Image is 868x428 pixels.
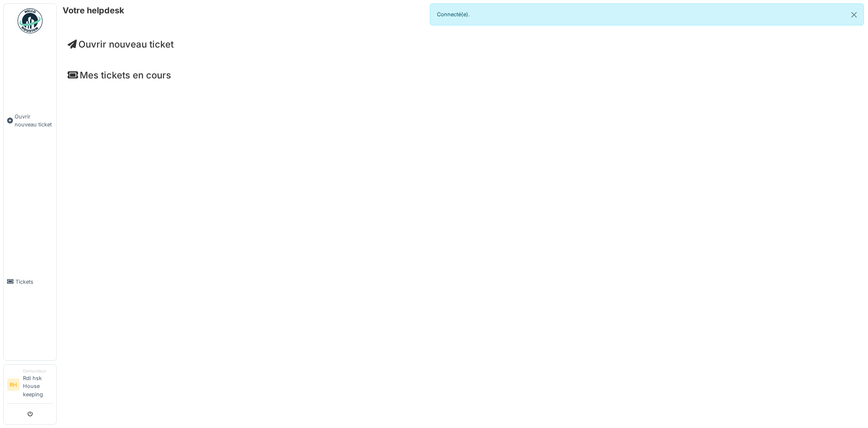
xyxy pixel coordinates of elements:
[23,368,53,374] div: Demandeur
[68,39,174,50] a: Ouvrir nouveau ticket
[845,4,863,26] button: Close
[63,5,124,15] h6: Votre helpdesk
[7,368,53,404] a: RH DemandeurRdi hsk House keeping
[18,8,43,33] img: Badge_color-CXgf-gQk.svg
[15,113,53,128] span: Ouvrir nouveau ticket
[4,203,56,360] a: Tickets
[15,278,53,286] span: Tickets
[4,38,56,203] a: Ouvrir nouveau ticket
[23,368,53,402] li: Rdi hsk House keeping
[7,378,20,391] li: RH
[68,70,857,81] h4: Mes tickets en cours
[430,3,864,25] div: Connecté(e).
